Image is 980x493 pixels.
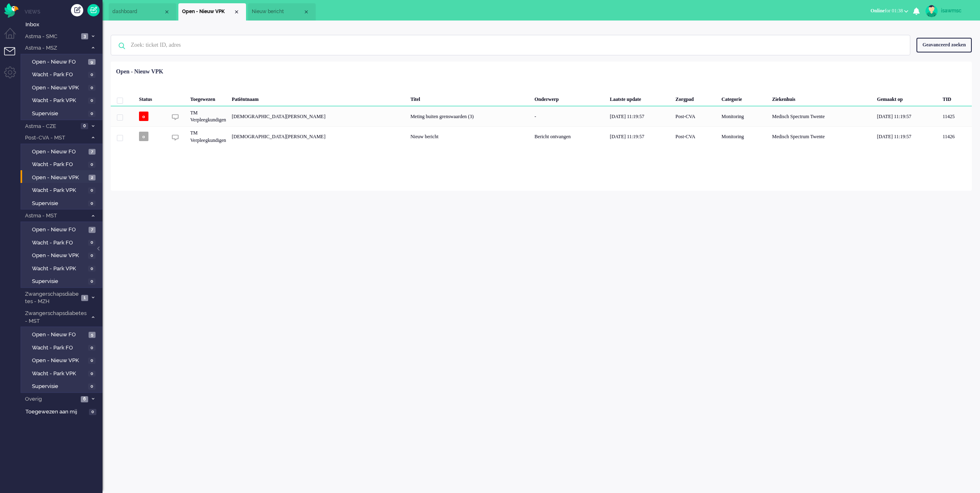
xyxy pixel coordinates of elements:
[88,383,96,390] span: 0
[531,106,607,126] div: -
[24,330,102,339] a: Open - Nieuw FO 5
[89,332,96,338] span: 5
[32,265,86,273] span: Wacht - Park VPK
[233,9,240,15] div: Close tab
[24,134,87,142] span: Post-CVA - MST
[24,70,102,79] a: Wacht - Park FO 0
[769,106,874,126] div: Medisch Spectrum Twente
[111,35,132,57] img: ic-search-icon.svg
[88,253,96,259] span: 0
[24,356,102,365] a: Open - Nieuw VPK 0
[24,160,102,169] a: Wacht - Park FO 0
[88,371,96,377] span: 0
[4,66,23,85] li: Admin menu
[187,106,229,126] div: TM Verpleegkundigen
[32,278,86,285] span: Supervisie
[139,132,148,141] span: o
[88,59,96,65] span: 9
[32,383,86,390] span: Supervisie
[187,90,229,106] div: Toegewezen
[24,33,79,41] span: Astma - SMC
[71,4,83,16] div: Creëer ticket
[81,123,88,129] span: 0
[24,276,102,285] a: Supervisie 0
[89,175,96,181] span: 2
[769,90,874,106] div: Ziekenhuis
[719,126,769,146] div: Monitoring
[32,331,87,339] span: Open - Nieuw FO
[32,174,87,182] span: Open - Nieuw VPK
[164,9,170,15] div: Close tab
[303,9,310,15] div: Close tab
[408,90,531,106] div: Titel
[24,290,79,306] span: Zwangerschapsdiabetes - MZH
[32,58,86,66] span: Open - Nieuw FO
[874,90,940,106] div: Gemaakt op
[940,106,972,126] div: 11425
[672,90,718,106] div: Zorgpad
[139,112,148,121] span: o
[172,134,179,141] img: ic_chat_grey.svg
[24,343,102,352] a: Wacht - Park FO 0
[32,344,86,352] span: Wacht - Park FO
[25,408,87,416] span: Toegewezen aan mij
[89,149,96,155] span: 7
[4,47,23,66] li: Tickets menu
[32,370,86,378] span: Wacht - Park VPK
[32,187,86,194] span: Wacht - Park VPK
[874,106,940,126] div: [DATE] 11:19:57
[89,227,96,233] span: 7
[172,114,179,121] img: ic_chat_grey.svg
[24,225,102,234] a: Open - Nieuw FO 7
[81,33,88,39] span: 3
[531,90,607,106] div: Onderwerp
[32,148,87,156] span: Open - Nieuw FO
[24,381,102,390] a: Supervisie 0
[719,106,769,126] div: Monitoring
[769,126,874,146] div: Medisch Spectrum Twente
[32,357,86,365] span: Open - Nieuw VPK
[182,8,233,15] span: Open - Nieuw VPK
[229,126,408,146] div: [DEMOGRAPHIC_DATA][PERSON_NAME]
[24,251,102,260] a: Open - Nieuw VPK 0
[24,407,103,416] a: Toegewezen aan mij 0
[916,38,972,52] div: Geavanceerd zoeken
[4,3,18,18] img: flow_omnibird.svg
[87,4,100,16] a: Quick Ticket
[940,90,972,106] div: TID
[88,266,96,272] span: 0
[925,5,938,17] img: avatar
[32,226,87,234] span: Open - Nieuw FO
[32,84,86,92] span: Open - Nieuw VPK
[88,111,96,117] span: 0
[24,44,87,52] span: Astma - MSZ
[24,369,102,378] a: Wacht - Park VPK 0
[24,212,87,220] span: Astma - MST
[607,106,672,126] div: [DATE] 11:19:57
[229,90,408,106] div: Patiëntnaam
[88,240,96,246] span: 0
[187,126,229,146] div: TM Verpleegkundigen
[24,57,102,66] a: Open - Nieuw FO 9
[4,28,23,46] li: Dashboard menu
[24,395,78,403] span: Overig
[109,3,176,21] li: Dashboard
[24,264,102,273] a: Wacht - Park VPK 0
[81,295,88,301] span: 1
[252,8,303,15] span: Nieuw bericht
[32,97,86,105] span: Wacht - Park VPK
[32,161,86,169] span: Wacht - Park FO
[940,126,972,146] div: 11426
[4,5,18,11] a: Omnidesk
[81,396,88,402] span: 6
[24,238,102,247] a: Wacht - Park FO 0
[116,68,163,76] div: Open - Nieuw VPK
[672,106,718,126] div: Post-CVA
[25,8,103,15] li: Views
[125,35,899,55] input: Zoek: ticket ID, adres
[248,3,316,21] li: 11069
[88,201,96,207] span: 0
[24,310,87,325] span: Zwangerschapsdiabetes - MST
[111,126,972,146] div: 11426
[941,7,972,15] div: isawmsc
